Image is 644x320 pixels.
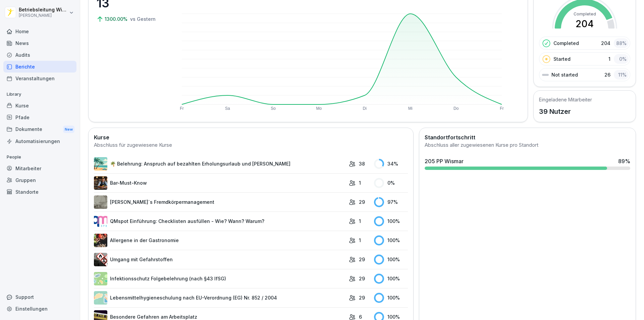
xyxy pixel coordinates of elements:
p: 1 [359,179,361,186]
a: Lebensmittelhygieneschulung nach EU-Verordnung (EG) Nr. 852 / 2004 [94,291,345,305]
p: 29 [359,275,365,282]
a: 205 PP Wismar89% [422,154,633,173]
img: s9mc00x6ussfrb3lxoajtb4r.png [94,157,107,171]
p: 26 [604,71,610,78]
a: Infektionsschutz Folgebelehrung (nach §43 IfSG) [94,272,345,285]
div: Abschluss für zugewiesene Kurse [94,141,408,149]
a: [PERSON_NAME]`s Fremdkörpermanagement [94,195,345,209]
a: 🌴 Belehrung: Anspruch auf bezahlten Erholungsurlaub und [PERSON_NAME] [94,157,345,171]
p: 38 [359,160,365,167]
a: Veranstaltungen [3,73,76,84]
p: Completed [553,40,579,47]
img: rsy9vu330m0sw5op77geq2rv.png [94,215,107,228]
a: Audits [3,49,76,61]
a: Allergene in der Gastronomie [94,234,345,247]
div: 34 % [374,159,408,169]
h5: Eingeladene Mitarbeiter [539,96,592,103]
div: 0 % [374,178,408,188]
p: Betriebsleitung Wismar [19,7,68,13]
a: QMspot Einführung: Checklisten ausfüllen - Wie? Wann? Warum? [94,215,345,228]
text: Mi [408,106,413,111]
div: Abschluss aller zugewiesenen Kurse pro Standort [425,141,630,149]
div: 97 % [374,197,408,207]
p: 1 [359,237,361,244]
a: Einstellungen [3,303,76,315]
a: Automatisierungen [3,135,76,147]
div: Dokumente [3,123,76,136]
div: 89 % [618,157,630,165]
img: gsgognukgwbtoe3cnlsjjbmw.png [94,234,107,247]
div: New [63,126,74,133]
text: Di [363,106,366,111]
img: gxsnf7ygjsfsmxd96jxi4ufn.png [94,291,107,305]
img: tgff07aey9ahi6f4hltuk21p.png [94,272,107,285]
p: vs Gestern [130,15,156,22]
div: 100 % [374,274,408,284]
a: Standorte [3,186,76,198]
p: Started [553,55,571,62]
div: 100 % [374,216,408,226]
div: 100 % [374,255,408,265]
a: Berichte [3,61,76,73]
p: 29 [359,294,365,301]
div: 88 % [614,38,629,48]
a: DokumenteNew [3,123,76,136]
div: 100 % [374,293,408,303]
text: Do [453,106,459,111]
text: Fr [500,106,503,111]
img: ro33qf0i8ndaw7nkfv0stvse.png [94,253,107,266]
p: 1 [359,218,361,225]
p: 29 [359,256,365,263]
a: Kurse [3,100,76,111]
p: 1300.00% [105,15,129,22]
a: Umgang mit Gefahrstoffen [94,253,345,266]
p: 39 Nutzer [539,106,592,117]
p: [PERSON_NAME] [19,13,68,18]
p: Library [3,89,76,100]
div: 100 % [374,235,408,245]
a: Bar-Must-Know [94,176,345,190]
h2: Standortfortschritt [425,133,630,141]
div: 0 % [614,54,629,64]
a: Pfade [3,111,76,123]
a: Mitarbeiter [3,163,76,174]
a: Gruppen [3,174,76,186]
p: Not started [551,71,578,78]
text: Mo [316,106,322,111]
p: 29 [359,198,365,205]
text: Fr [180,106,183,111]
text: So [271,106,276,111]
div: 205 PP Wismar [425,157,464,165]
a: Home [3,26,76,37]
div: 11 % [614,70,629,80]
a: News [3,37,76,49]
text: Sa [225,106,230,111]
p: 204 [601,40,610,47]
img: ltafy9a5l7o16y10mkzj65ij.png [94,195,107,209]
img: avw4yih0pjczq94wjribdn74.png [94,176,107,190]
p: 1 [608,55,610,62]
p: People [3,152,76,163]
div: Support [3,291,76,303]
h2: Kurse [94,133,408,141]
